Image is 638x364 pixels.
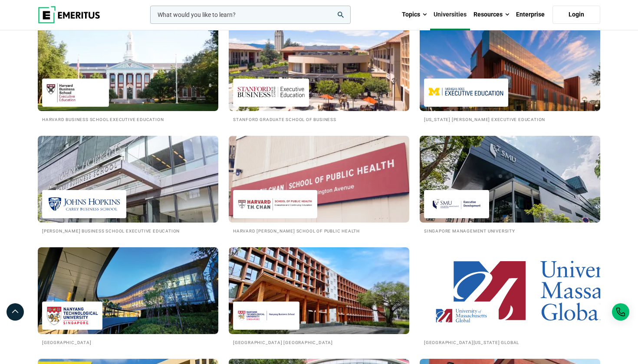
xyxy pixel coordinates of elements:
img: Universities We Work With [420,24,600,111]
a: Universities We Work With Nanyang Technological University Nanyang Business School [GEOGRAPHIC_DA... [229,247,409,346]
a: Universities We Work With Nanyang Technological University [GEOGRAPHIC_DATA] [38,247,218,346]
h2: Stanford Graduate School of Business [233,115,405,123]
a: Universities We Work With Harvard Business School Executive Education Harvard Business School Exe... [38,24,218,123]
img: Universities We Work With [38,247,218,334]
a: Login [552,6,600,24]
a: Universities We Work With Michigan Ross Executive Education [US_STATE] [PERSON_NAME] Executive Ed... [420,24,600,123]
img: Harvard Business School Executive Education [46,83,105,102]
a: Universities We Work With Singapore Management University Singapore Management University [420,136,600,234]
img: Stanford Graduate School of Business [237,83,305,102]
a: Universities We Work With Johns Hopkins Carey Business School Executive Education [PERSON_NAME] B... [38,136,218,234]
img: Universities We Work With [411,131,609,227]
img: Nanyang Technological University Nanyang Business School [237,306,295,325]
img: Universities We Work With [38,136,218,223]
h2: Harvard Business School Executive Education [42,115,214,123]
img: Michigan Ross Executive Education [428,83,504,102]
img: Nanyang Technological University [46,306,98,325]
a: Universities We Work With Stanford Graduate School of Business Stanford Graduate School of Business [229,24,409,123]
input: woocommerce-product-search-field-0 [150,6,351,24]
img: Harvard T.H. Chan School of Public Health [237,194,313,214]
img: University of Massachusetts Global [428,306,494,325]
a: Universities We Work With University of Massachusetts Global [GEOGRAPHIC_DATA][US_STATE] Global [420,247,600,346]
a: Universities We Work With Harvard T.H. Chan School of Public Health Harvard [PERSON_NAME] School ... [229,136,409,234]
img: Singapore Management University [428,194,485,214]
h2: [PERSON_NAME] Business School Executive Education [42,227,214,234]
h2: [GEOGRAPHIC_DATA] [GEOGRAPHIC_DATA] [233,338,405,346]
h2: Singapore Management University [424,227,596,234]
img: Johns Hopkins Carey Business School Executive Education [46,194,122,214]
img: Universities We Work With [229,24,409,111]
h2: [US_STATE] [PERSON_NAME] Executive Education [424,115,596,123]
h2: [GEOGRAPHIC_DATA][US_STATE] Global [424,338,596,346]
img: Universities We Work With [38,24,218,111]
h2: Harvard [PERSON_NAME] School of Public Health [233,227,405,234]
img: Universities We Work With [229,136,409,223]
h2: [GEOGRAPHIC_DATA] [42,338,214,346]
img: Universities We Work With [229,247,409,334]
img: Universities We Work With [420,247,600,334]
